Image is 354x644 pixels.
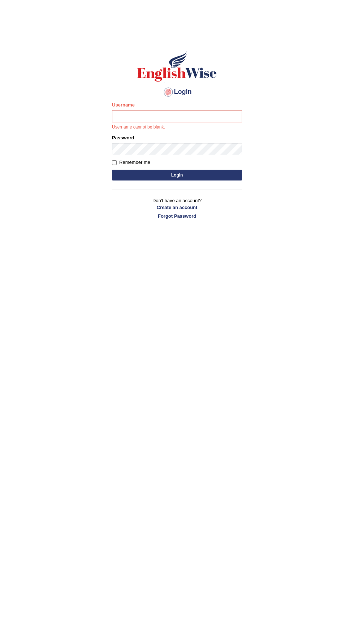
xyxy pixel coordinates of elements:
[112,197,242,219] p: Don't have an account?
[112,124,242,131] p: Username cannot be blank.
[112,101,135,108] label: Username
[112,134,134,141] label: Password
[112,160,117,165] input: Remember me
[112,170,242,180] button: Login
[112,213,242,219] a: Forgot Password
[112,86,242,98] h4: Login
[112,204,242,211] a: Create an account
[112,159,150,166] label: Remember me
[136,50,218,83] img: Logo of English Wise sign in for intelligent practice with AI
